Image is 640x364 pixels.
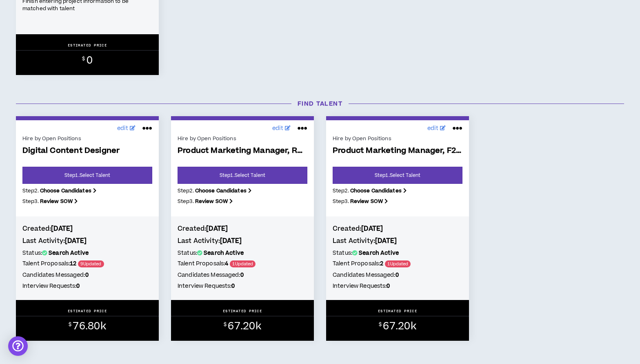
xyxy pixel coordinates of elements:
[333,198,462,205] p: Step 3 .
[350,198,383,205] b: Review SOW
[230,260,256,267] span: 1 Updated
[70,260,76,268] b: 12
[396,271,399,279] b: 0
[178,167,307,184] a: Step1.Select Talent
[195,198,228,205] b: Review SOW
[270,122,293,135] a: edit
[379,321,382,328] sup: $
[375,236,397,245] b: [DATE]
[78,260,104,267] span: 9 Updated
[333,146,462,156] span: Product Marketing Manager, F2P - [GEOGRAPHIC_DATA] Prefe...
[361,224,383,233] b: [DATE]
[383,319,416,333] span: 67.20k
[220,236,242,245] b: [DATE]
[22,259,152,269] h5: Talent Proposals:
[178,135,307,142] div: Hire by Open Positions
[333,259,462,269] h5: Talent Proposals:
[10,99,630,108] h3: Find Talent
[380,260,383,268] b: 2
[228,319,261,333] span: 67.20k
[117,124,128,133] span: edit
[178,259,307,269] h5: Talent Proposals:
[22,271,152,280] h5: Candidates Messaged:
[178,236,307,245] h4: Last Activity:
[178,249,307,258] h5: Status:
[204,249,244,257] b: Search Active
[40,198,73,205] b: Review SOW
[22,198,152,205] p: Step 3 .
[333,249,462,258] h5: Status:
[40,187,91,194] b: Choose Candidates
[49,249,89,257] b: Search Active
[8,336,28,356] div: Open Intercom Messenger
[22,282,152,291] h5: Interview Requests:
[387,282,390,290] b: 0
[73,319,106,333] span: 76.80k
[333,187,462,194] p: Step 2 .
[65,236,87,245] b: [DATE]
[333,236,462,245] h4: Last Activity:
[68,43,107,48] p: ESTIMATED PRICE
[82,55,85,62] sup: $
[223,309,262,313] p: ESTIMATED PRICE
[333,282,462,291] h5: Interview Requests:
[22,249,152,258] h5: Status:
[240,271,244,279] b: 0
[22,224,152,233] h4: Created:
[427,124,438,133] span: edit
[350,187,402,194] b: Choose Candidates
[225,260,228,268] b: 4
[178,146,307,156] span: Product Marketing Manager, RMG - [GEOGRAPHIC_DATA] Pref...
[87,53,93,68] span: 0
[22,236,152,245] h4: Last Activity:
[76,282,80,290] b: 0
[178,198,307,205] p: Step 3 .
[115,122,138,135] a: edit
[51,224,73,233] b: [DATE]
[333,224,462,233] h4: Created:
[22,146,152,156] span: Digital Content Designer
[333,135,462,142] div: Hire by Open Positions
[378,309,418,313] p: ESTIMATED PRICE
[425,122,448,135] a: edit
[333,167,462,184] a: Step1.Select Talent
[231,282,235,290] b: 0
[224,321,227,328] sup: $
[385,260,411,267] span: 1 Updated
[359,249,399,257] b: Search Active
[178,224,307,233] h4: Created:
[206,224,228,233] b: [DATE]
[69,321,71,328] sup: $
[178,282,307,291] h5: Interview Requests:
[22,187,152,194] p: Step 2 .
[85,271,89,279] b: 0
[22,167,152,184] a: Step1.Select Talent
[178,271,307,280] h5: Candidates Messaged:
[22,135,152,142] div: Hire by Open Positions
[68,309,107,313] p: ESTIMATED PRICE
[333,271,462,280] h5: Candidates Messaged:
[195,187,247,194] b: Choose Candidates
[272,124,283,133] span: edit
[178,187,307,194] p: Step 2 .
